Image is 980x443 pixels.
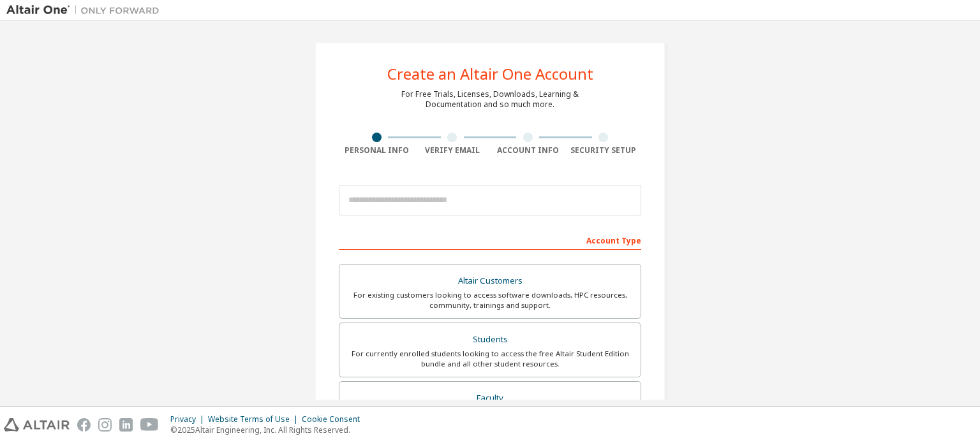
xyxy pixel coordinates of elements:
img: facebook.svg [77,418,91,432]
div: Verify Email [415,145,491,156]
div: Website Terms of Use [208,414,302,425]
p: © 2025 Altair Engineering, Inc. All Rights Reserved. [170,425,367,435]
div: Cookie Consent [302,414,367,425]
div: For existing customers looking to access software downloads, HPC resources, community, trainings ... [347,290,633,310]
div: For currently enrolled students looking to access the free Altair Student Edition bundle and all ... [347,349,633,369]
div: Privacy [170,414,208,425]
div: Security Setup [566,145,642,156]
img: youtube.svg [140,418,159,432]
img: altair_logo.svg [4,418,70,432]
div: Account Info [490,145,566,156]
div: Create an Altair One Account [387,66,593,82]
div: Students [347,331,633,349]
img: instagram.svg [98,418,112,432]
div: Personal Info [339,145,415,156]
div: For Free Trials, Licenses, Downloads, Learning & Documentation and so much more. [401,89,579,110]
div: Altair Customers [347,272,633,290]
img: linkedin.svg [119,418,133,432]
div: Account Type [339,229,641,250]
div: Faculty [347,389,633,407]
img: Altair One [6,4,166,17]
